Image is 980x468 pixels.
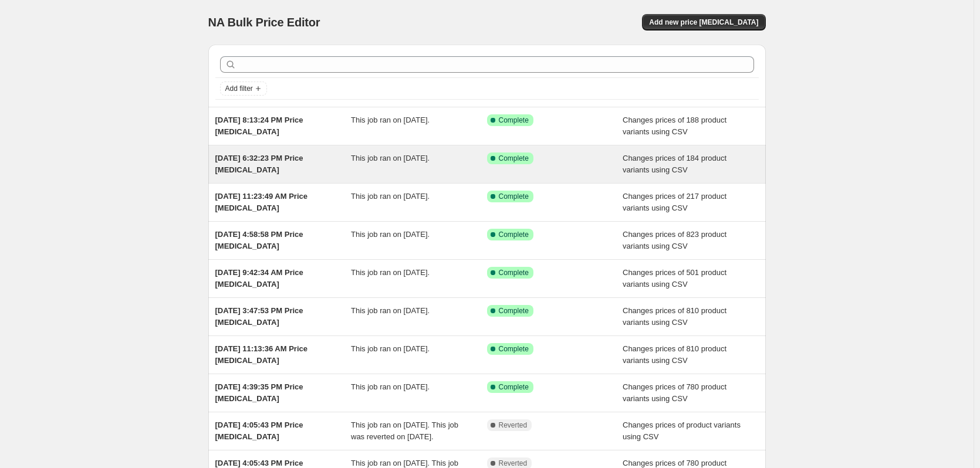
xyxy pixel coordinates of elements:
[499,382,529,392] span: Complete
[642,14,765,30] button: Add new price [MEDICAL_DATA]
[351,116,430,124] span: This job ran on [DATE].
[215,268,303,289] span: [DATE] 9:42:34 AM Price [MEDICAL_DATA]
[499,306,529,316] span: Complete
[623,192,726,212] span: Changes prices of 217 product variants using CSV
[623,116,726,136] span: Changes prices of 188 product variants using CSV
[351,268,430,277] span: This job ran on [DATE].
[208,16,320,29] span: NA Bulk Price Editor
[351,382,430,391] span: This job ran on [DATE].
[215,192,308,212] span: [DATE] 11:23:49 AM Price [MEDICAL_DATA]
[215,420,303,441] span: [DATE] 4:05:43 PM Price [MEDICAL_DATA]
[351,344,430,353] span: This job ran on [DATE].
[649,18,758,27] span: Add new price [MEDICAL_DATA]
[351,192,430,201] span: This job ran on [DATE].
[215,230,303,250] span: [DATE] 4:58:58 PM Price [MEDICAL_DATA]
[215,306,303,327] span: [DATE] 3:47:53 PM Price [MEDICAL_DATA]
[225,84,253,93] span: Add filter
[215,382,303,403] span: [DATE] 4:39:35 PM Price [MEDICAL_DATA]
[351,230,430,239] span: This job ran on [DATE].
[623,344,726,365] span: Changes prices of 810 product variants using CSV
[351,306,430,315] span: This job ran on [DATE].
[215,116,303,136] span: [DATE] 8:13:24 PM Price [MEDICAL_DATA]
[499,268,529,277] span: Complete
[351,420,458,441] span: This job ran on [DATE]. This job was reverted on [DATE].
[499,116,529,125] span: Complete
[499,230,529,239] span: Complete
[220,82,267,96] button: Add filter
[499,192,529,201] span: Complete
[623,306,726,327] span: Changes prices of 810 product variants using CSV
[351,154,430,162] span: This job ran on [DATE].
[623,420,741,441] span: Changes prices of product variants using CSV
[215,154,303,174] span: [DATE] 6:32:23 PM Price [MEDICAL_DATA]
[215,344,308,365] span: [DATE] 11:13:36 AM Price [MEDICAL_DATA]
[623,268,726,289] span: Changes prices of 501 product variants using CSV
[499,154,529,163] span: Complete
[623,154,726,174] span: Changes prices of 184 product variants using CSV
[623,382,726,403] span: Changes prices of 780 product variants using CSV
[499,420,528,430] span: Reverted
[623,230,726,250] span: Changes prices of 823 product variants using CSV
[499,459,528,468] span: Reverted
[499,344,529,354] span: Complete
